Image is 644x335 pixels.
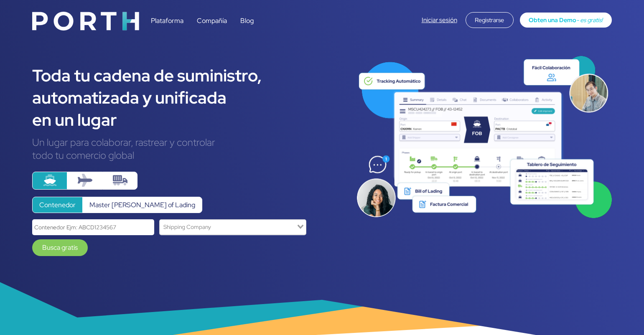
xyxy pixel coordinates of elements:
div: Un lugar para colaborar, rastrear y controlar [32,136,344,149]
a: Plataforma [151,16,183,25]
input: Contenedor Ejm: ABCD1234567 [32,219,154,235]
img: ship.svg [43,173,57,188]
a: Iniciar sesión [422,16,457,24]
a: Obten una Demo- es gratis! [520,13,612,28]
label: Contenedor [32,197,83,213]
span: - es gratis! [576,16,603,24]
a: Busca gratis [32,239,88,256]
a: Compañía [197,16,227,25]
div: Toda tu cadena de suministro, [32,64,344,86]
div: en un lugar [32,109,344,131]
input: Search for option [160,221,295,233]
a: Registrarse [466,15,514,24]
a: Blog [240,16,254,25]
label: Master [PERSON_NAME] of Lading [82,197,202,213]
div: todo tu comercio global [32,149,344,162]
div: Search for option [159,219,306,235]
span: Obten una Demo [529,16,576,24]
img: truck-container.svg [113,173,127,188]
div: automatizada y unificada [32,86,344,109]
img: plane.svg [78,173,92,188]
div: Registrarse [466,12,514,28]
